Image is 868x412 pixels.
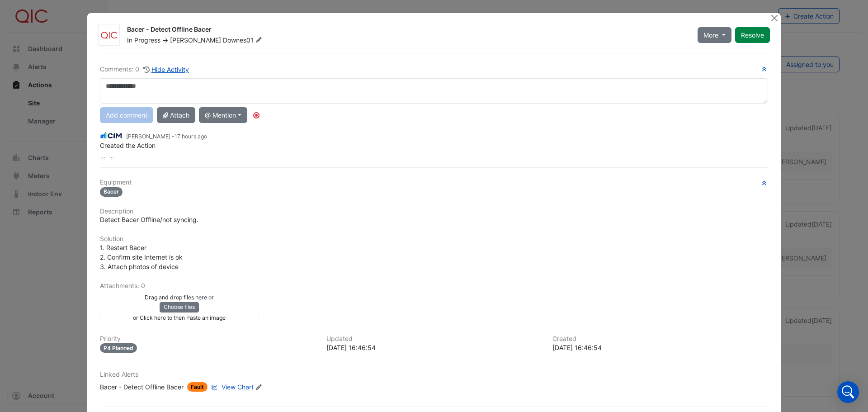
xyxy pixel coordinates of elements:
div: Comments: 0 [100,64,189,75]
span: In Progress [127,36,160,44]
button: Hide Activity [143,64,189,75]
button: Choose files [160,302,199,312]
button: Close [769,13,779,23]
small: Drag and drop files here or [145,294,214,301]
div: Tooltip anchor [252,111,260,119]
h6: Solution [100,235,768,243]
span: -> [162,36,168,44]
button: @ Mention [199,107,247,123]
h6: Attachments: 0 [100,282,768,290]
div: Bacer - Detect Offline Bacer [127,25,687,36]
button: Attach [157,107,195,123]
span: Fault [187,382,208,392]
span: Downes01 [223,36,264,45]
h6: Created [552,335,768,343]
span: View Chart [222,383,254,391]
span: Bacer [100,187,123,197]
div: Open Intercom Messenger [837,381,859,403]
div: [DATE] 16:46:54 [552,343,768,352]
a: View Chart [209,382,254,392]
button: Resolve [735,27,770,43]
div: Bacer - Detect Offline Bacer [100,382,184,392]
span: More [703,30,718,40]
h6: Description [100,208,768,215]
div: [DATE] 16:46:54 [326,343,542,352]
h6: Equipment [100,179,768,186]
small: [PERSON_NAME] - [126,133,207,141]
div: P4 Planned [100,343,137,353]
h6: Updated [326,335,542,343]
h6: Linked Alerts [100,371,768,379]
button: More [698,27,731,43]
small: or Click here to then Paste an image [133,314,226,321]
span: 1. Restart Bacer 2. Confirm site Internet is ok 3. Attach photos of device [100,244,183,270]
img: CIM [100,131,123,141]
span: [PERSON_NAME] [170,36,221,44]
span: 2025-09-03 16:46:54 [175,133,207,140]
span: Created the Action [100,142,156,149]
h6: Priority [100,335,316,343]
span: Detect Bacer Offline/not syncing. [100,216,198,223]
fa-icon: Edit Linked Alerts [255,384,262,391]
img: QIC [99,31,119,40]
